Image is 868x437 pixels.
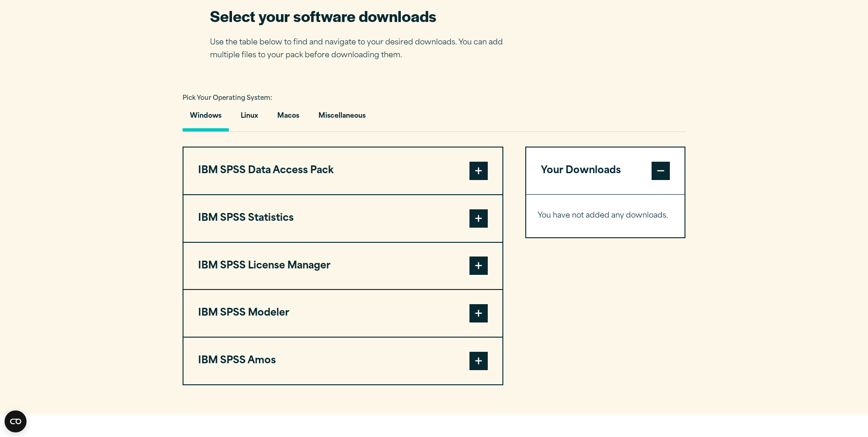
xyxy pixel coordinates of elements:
button: Miscellaneous [311,105,373,131]
button: IBM SPSS Modeler [183,290,502,337]
button: Your Downloads [526,147,685,194]
button: IBM SPSS Amos [183,338,502,384]
p: You have not added any downloads. [538,209,674,223]
h2: Select your software downloads [210,5,517,26]
button: IBM SPSS Statistics [183,195,502,242]
button: Linux [233,105,265,131]
span: Pick Your Operating System: [183,95,272,101]
button: Macos [270,105,307,131]
button: Windows [183,105,229,131]
p: Use the table below to find and navigate to your desired downloads. You can add multiple files to... [210,36,517,63]
button: Open CMP widget [5,410,27,432]
div: Your Downloads [526,194,685,237]
button: IBM SPSS Data Access Pack [183,147,502,194]
button: IBM SPSS License Manager [183,243,502,290]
